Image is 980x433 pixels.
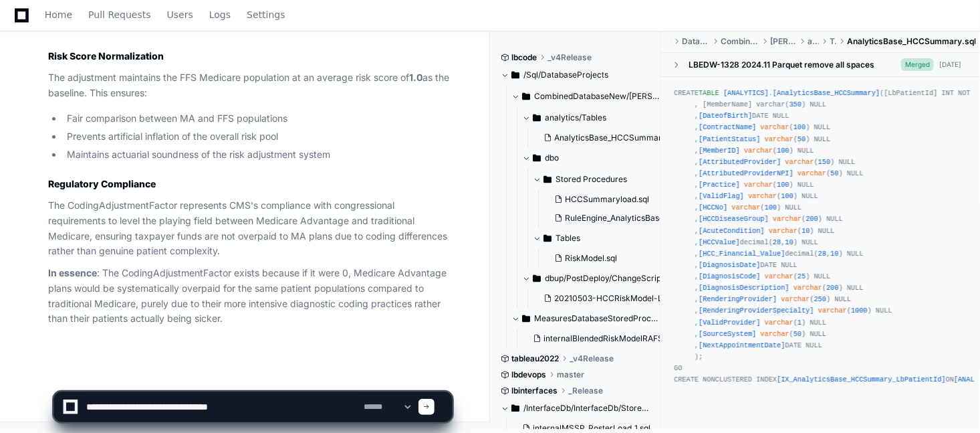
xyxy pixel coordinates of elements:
[549,190,685,209] button: HCCSummaryload.sql
[793,123,806,131] span: 100
[523,70,608,80] span: /Sql/DatabaseProjects
[793,284,822,292] span: varchar
[699,135,760,143] span: [PatientStatus]
[63,147,452,163] li: Maintains actuarial soundness of the risk adjustment system
[533,270,541,286] svg: Directory
[798,135,806,143] span: 50
[781,295,810,303] span: varchar
[48,178,156,189] strong: Regulatory Compliance
[556,174,627,185] span: Stored Procedures
[527,329,664,348] button: internalBlendedRiskModelRAFScore.sql
[543,171,552,187] svg: Directory
[522,107,672,128] button: analytics/Tables
[699,123,756,131] span: [ContractName]
[674,88,967,385] div: CREATE . ([LbPatientId] INT NOT NULL , [MemberName] varchar( ) NULL , DATE NULL , ( ) NULL , ( ) ...
[699,319,760,327] span: [ValidProvider]
[565,194,649,205] span: HCCSummaryload.sql
[534,91,661,102] span: CombinedDatabaseNew/[PERSON_NAME]
[545,273,668,284] span: dbup/PostDeploy/ChangeScripts
[699,330,756,338] span: [SourceSystem]
[785,158,814,166] span: varchar
[88,11,150,19] span: Pull Requests
[785,238,793,246] span: 10
[699,261,760,269] span: [DiagnosisDate]
[798,319,802,327] span: 1
[699,158,781,166] span: [AttributedProvider]
[48,70,452,101] p: The adjustment maintains the FFS Medicare population at an average risk score of as the baseline....
[830,250,838,258] span: 10
[533,228,683,249] button: Tables
[522,268,672,289] button: dbup/PostDeploy/ChangeScripts
[798,169,826,177] span: varchar
[699,250,785,258] span: [HCC_Financial_Value]
[48,267,97,278] strong: In essence
[538,128,675,147] button: AnalyticsBase_HCCSummary.sql
[699,112,752,120] span: [DateofBirth]
[409,72,422,83] strong: 1.0
[760,330,789,338] span: varchar
[818,158,830,166] span: 150
[48,266,452,327] p: : The CodingAdjustmentFactor exists because if it were 0, Medicare Advantage plans would be syste...
[682,36,709,47] span: DatabaseProjects
[748,192,777,200] span: varchar
[723,89,769,97] span: [ANALYTICS]
[830,169,838,177] span: 50
[511,353,559,364] span: tableau2022
[777,147,789,155] span: 100
[699,215,769,223] span: [HCCDiseaseGroup]
[543,230,552,246] svg: Directory
[699,341,785,349] span: [NextAppointmentDate]
[48,198,452,259] p: The CodingAdjustmentFactor represents CMS's compliance with congressional requirements to level t...
[565,213,755,224] span: RuleEngine_AnalyticsBaseTable_HCCSummary.sql
[511,86,661,107] button: CombinedDatabaseNew/[PERSON_NAME]
[699,169,793,177] span: [AttributedProviderNPI]
[565,253,617,264] span: RiskModel.sql
[830,36,836,47] span: Tables
[939,60,961,70] div: [DATE]
[777,181,789,189] span: 100
[511,67,519,83] svg: Directory
[533,169,683,190] button: Stored Procedures
[48,50,164,62] strong: Risk Score Normalization
[765,203,777,211] span: 100
[699,238,740,246] span: [HCCValue]
[773,89,880,97] span: [AnalyticsBase_HCCSummary]
[545,112,606,123] span: analytics/Tables
[699,192,744,200] span: [ValidFlag]
[533,150,541,166] svg: Directory
[847,36,976,47] span: AnalyticsBase_HCCSummary.sql
[901,58,934,71] span: Merged
[798,272,806,280] span: 25
[699,147,740,155] span: [MemberID]
[814,295,826,303] span: 250
[533,110,541,126] svg: Directory
[167,11,193,19] span: Users
[765,319,793,327] span: varchar
[699,227,765,235] span: [AcuteCondition]
[818,307,847,315] span: varchar
[781,192,793,200] span: 100
[511,308,661,329] button: MeasuresDatabaseStoredProcedures/dbo/Measures/HCCRewrite
[554,133,679,143] span: AnalyticsBase_HCCSummary.sql
[522,88,530,104] svg: Directory
[538,289,675,308] button: 20210503-HCCRiskModel-LBAN8450-InsertAll2022RiskModelElements.sql
[247,11,285,19] span: Settings
[721,36,760,47] span: CombinedDatabaseNew
[802,227,810,235] span: 10
[547,52,592,63] span: _v4Release
[556,233,580,244] span: Tables
[699,284,789,292] span: [DiagnosisDescription]
[731,203,760,211] span: varchar
[545,153,559,163] span: dbo
[806,215,818,223] span: 200
[543,333,693,344] span: internalBlendedRiskModelRAFScore.sql
[522,147,672,169] button: dbo
[689,60,874,70] div: LBEDW-1328 2024.11 Parquet remove all spaces
[699,307,814,315] span: [RenderingProviderSpecialty]
[765,135,793,143] span: varchar
[63,129,452,145] li: Prevents artificial inflation of the overall risk pool
[699,272,760,280] span: [DiagnosisCode]
[826,284,838,292] span: 200
[773,238,781,246] span: 28
[808,36,819,47] span: analytics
